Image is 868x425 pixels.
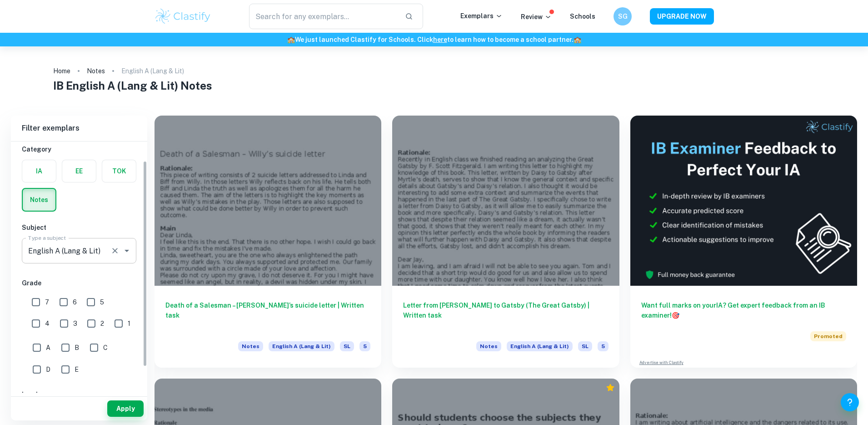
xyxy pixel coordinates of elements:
[103,343,108,353] span: C
[73,319,77,329] span: 3
[62,160,96,182] button: EE
[287,36,295,43] span: 🏫
[476,341,501,351] span: Notes
[650,8,714,25] button: UPGRADE NOW
[45,297,49,307] span: 7
[340,341,354,351] span: SL
[392,116,619,368] a: Letter from [PERSON_NAME] to Gatsby (The Great Gatsby) | Written taskNotesEnglish A (Lang & Lit)SL5
[165,300,370,330] h6: Death of a Salesman – [PERSON_NAME]’s suicide letter | Written task
[630,116,857,368] a: Want full marks on yourIA? Get expert feedback from an IB examiner!PromotedAdvertise with Clastify
[121,66,184,76] p: English A (Lang & Lit)
[22,160,56,182] button: IA
[574,36,581,43] span: 🏫
[100,319,104,329] span: 2
[75,364,79,374] span: E
[102,160,136,182] button: TOK
[841,393,859,411] button: Help and Feedback
[22,278,136,288] h6: Grade
[155,116,381,368] a: Death of a Salesman – [PERSON_NAME]’s suicide letter | Written taskNotesEnglish A (Lang & Lit)SL5
[100,297,104,307] span: 5
[22,144,136,154] h6: Category
[75,343,79,353] span: B
[238,341,263,351] span: Notes
[598,341,609,351] span: 5
[618,11,628,21] h6: SG
[46,343,50,353] span: A
[22,390,136,400] h6: Level
[614,7,632,25] button: SG
[73,297,77,307] span: 6
[672,312,679,319] span: 🎯
[810,331,846,341] span: Promoted
[2,35,866,45] h6: We just launched Clastify for Schools. Click to learn how to become a school partner.
[433,36,447,43] a: here
[154,7,212,25] img: Clastify logo
[46,364,50,374] span: D
[630,116,857,286] img: Thumbnail
[521,12,552,22] p: Review
[53,65,70,77] a: Home
[109,244,121,257] button: Clear
[403,300,608,330] h6: Letter from [PERSON_NAME] to Gatsby (The Great Gatsby) | Written task
[460,11,503,21] p: Exemplars
[639,359,683,366] a: Advertise with Clastify
[570,13,595,20] a: Schools
[45,319,50,329] span: 4
[11,116,147,141] h6: Filter exemplars
[128,319,130,329] span: 1
[249,4,398,29] input: Search for any exemplars...
[359,341,370,351] span: 5
[107,400,144,417] button: Apply
[606,383,615,392] div: Premium
[28,234,66,242] label: Type a subject
[23,189,55,211] button: Notes
[53,77,815,94] h1: IB English A (Lang & Lit) Notes
[22,223,136,233] h6: Subject
[578,341,592,351] span: SL
[87,65,105,77] a: Notes
[269,341,334,351] span: English A (Lang & Lit)
[507,341,573,351] span: English A (Lang & Lit)
[120,244,133,257] button: Open
[641,300,846,320] h6: Want full marks on your IA ? Get expert feedback from an IB examiner!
